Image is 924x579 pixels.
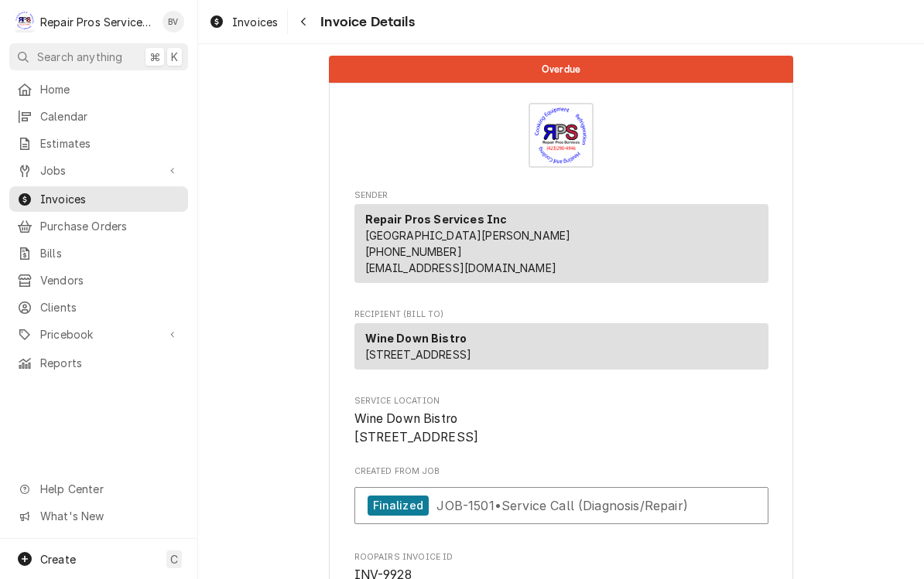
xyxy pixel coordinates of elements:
[37,49,122,65] span: Search anything
[40,14,154,30] div: Repair Pros Services Inc
[365,229,571,242] span: [GEOGRAPHIC_DATA][PERSON_NAME]
[9,104,188,129] a: Calendar
[354,487,768,525] a: View Job
[542,64,580,74] span: Overdue
[9,158,188,183] a: Go to Jobs
[9,213,188,239] a: Purchase Orders
[9,322,188,347] a: Go to Pricebook
[40,108,180,124] span: Calendar
[14,11,36,32] div: R
[354,189,768,290] div: Invoice Sender
[368,496,429,516] div: Finalized
[354,308,768,321] span: Recipient (Bill To)
[354,323,768,376] div: Recipient (Bill To)
[365,348,472,361] span: [STREET_ADDRESS]
[354,204,768,283] div: Sender
[163,11,184,32] div: BV
[40,135,180,152] span: Estimates
[40,81,180,97] span: Home
[149,49,160,65] span: ⌘
[354,189,768,202] span: Sender
[9,186,188,212] a: Invoices
[354,411,479,444] span: Wine Down Bistro [STREET_ADDRESS]
[40,299,180,315] span: Clients
[40,162,157,179] span: Jobs
[365,245,462,258] a: [PHONE_NUMBER]
[354,395,768,407] span: Service Location
[365,213,508,226] strong: Repair Pros Services Inc
[354,395,768,447] div: Service Location
[329,56,793,83] div: Status
[354,323,768,370] div: Recipient (Bill To)
[40,326,157,342] span: Pricebook
[203,9,284,35] a: Invoices
[9,350,188,376] a: Reports
[291,9,316,34] button: Navigate back
[14,11,36,32] div: Repair Pros Services Inc's Avatar
[40,272,180,288] span: Vendors
[529,103,594,168] img: Logo
[9,476,188,502] a: Go to Help Center
[354,308,768,376] div: Invoice Recipient
[163,11,184,32] div: Brian Volker's Avatar
[354,465,768,532] div: Created From Job
[354,204,768,289] div: Sender
[9,295,188,320] a: Clients
[40,481,179,497] span: Help Center
[40,191,180,207] span: Invoices
[40,508,179,524] span: What's New
[9,503,188,529] a: Go to What's New
[365,261,556,274] a: [EMAIL_ADDRESS][DOMAIN_NAME]
[171,49,178,65] span: K
[170,551,178,567] span: C
[9,267,188,293] a: Vendors
[354,410,768,446] span: Service Location
[40,245,180,261] span: Bills
[354,551,768,564] span: Roopairs Invoice ID
[436,497,687,513] span: JOB-1501 • Service Call (Diagnosis/Repair)
[232,14,278,30] span: Invoices
[365,332,467,345] strong: Wine Down Bistro
[9,43,188,70] button: Search anything⌘K
[316,12,414,32] span: Invoice Details
[9,131,188,156] a: Estimates
[40,355,180,371] span: Reports
[9,240,188,266] a: Bills
[354,465,768,478] span: Created From Job
[9,77,188,102] a: Home
[40,218,180,234] span: Purchase Orders
[40,553,76,566] span: Create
